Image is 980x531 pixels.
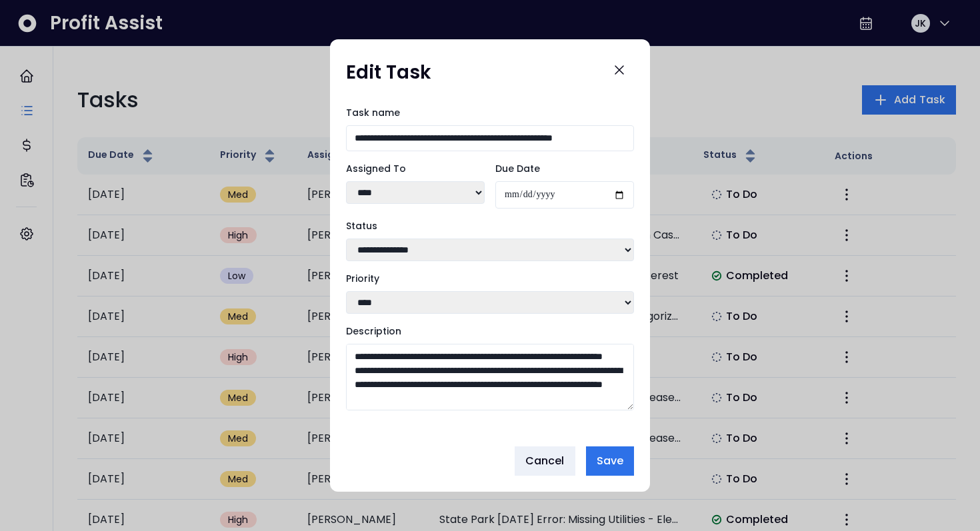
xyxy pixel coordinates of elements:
[346,272,634,286] label: Priority
[605,55,634,85] button: Close
[495,162,634,176] label: Due Date
[586,446,634,476] button: Save
[525,453,565,469] span: Cancel
[346,162,485,176] label: Assigned To
[346,61,431,85] h1: Edit Task
[346,106,634,120] label: Task name
[346,219,634,233] label: Status
[346,324,634,338] label: Description
[515,446,575,476] button: Cancel
[597,453,623,469] span: Save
